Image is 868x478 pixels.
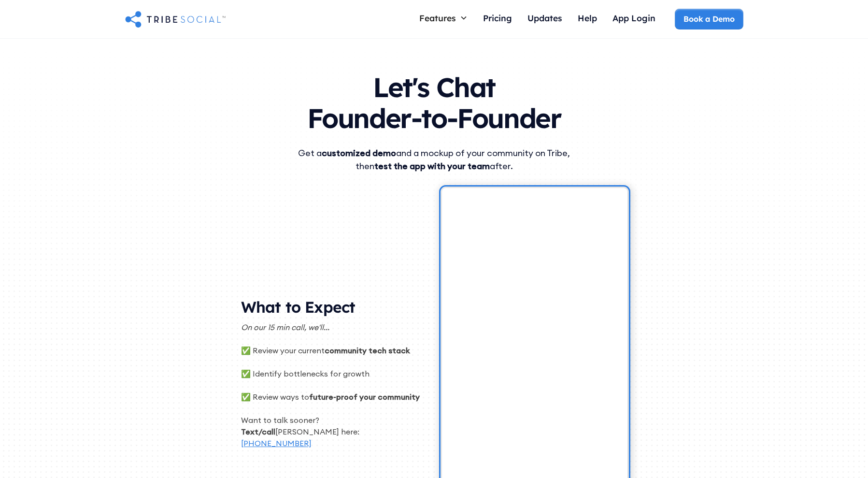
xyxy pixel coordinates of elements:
a: home [125,9,226,29]
p: ‍ [241,379,427,391]
div: Get a and a mockup of your community on Tribe, then after. [280,146,589,173]
strong: test the app with your team [374,160,490,172]
strong: community tech stack [325,346,410,355]
p: ‍ [241,333,427,345]
h1: Let's Chat Founder-to-Founder [148,62,720,139]
a: [PHONE_NUMBER] [241,438,312,448]
div: Pricing [483,13,512,23]
a: App Login [605,9,663,29]
strong: future-proof your community [309,392,420,402]
em: On our 15 min call, we'll... [241,322,329,332]
div: Features [419,13,456,23]
a: Book a Demo [675,9,743,29]
div: App Login [612,13,655,23]
p: ✅ Identify bottlenecks for growth [241,368,427,379]
p: ✅ Review ways to [241,391,427,403]
strong: Text/call [241,427,275,436]
div: Help [578,13,597,23]
p: ‍ [PERSON_NAME] here: [241,426,427,437]
p: ‍ [241,403,427,414]
a: Help [570,9,605,29]
strong: customized demo [322,147,396,159]
p: ✅ Review your current [241,345,427,356]
a: Pricing [475,9,520,29]
p: Want to talk sooner? [241,414,427,426]
div: Features [412,9,475,27]
a: Updates [520,9,570,29]
div: Updates [527,13,562,23]
p: ‍ [241,356,427,368]
h2: What to Expect [241,297,427,321]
